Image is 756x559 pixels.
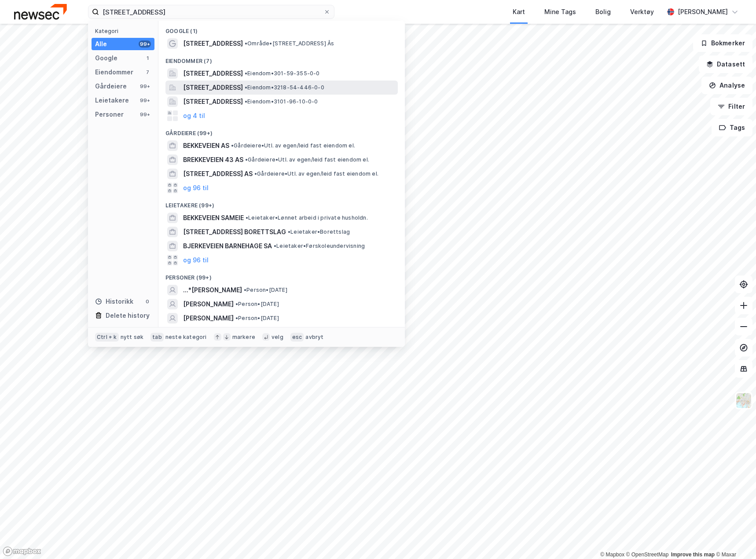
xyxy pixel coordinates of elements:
[144,55,151,62] div: 1
[245,98,318,105] span: Eiendom • 3101-96-10-0-0
[246,214,248,221] span: •
[246,214,368,221] span: Leietaker • Lønnet arbeid i private husholdn.
[290,333,304,342] div: esc
[183,169,253,179] span: [STREET_ADDRESS] AS
[139,97,151,104] div: 99+
[158,195,405,211] div: Leietakere (99+)
[158,21,405,37] div: Google (1)
[95,28,154,34] div: Kategori
[254,170,378,177] span: Gårdeiere • Utl. av egen/leid fast eiendom el.
[513,7,525,17] div: Kart
[244,287,287,294] span: Person • [DATE]
[235,315,279,322] span: Person • [DATE]
[630,7,654,17] div: Verktøy
[183,213,244,223] span: BEKKEVEIEN SAMEIE
[183,38,243,49] span: [STREET_ADDRESS]
[245,98,247,105] span: •
[183,68,243,79] span: [STREET_ADDRESS]
[183,227,286,237] span: [STREET_ADDRESS] BORETTSLAG
[139,40,151,48] div: 99+
[3,546,41,556] a: Mapbox homepage
[95,67,133,77] div: Eiendommer
[678,7,728,17] div: [PERSON_NAME]
[245,84,324,91] span: Eiendom • 3218-54-446-0-0
[235,301,279,308] span: Person • [DATE]
[699,55,752,73] button: Datasett
[245,70,320,77] span: Eiendom • 301-59-355-0-0
[244,287,246,293] span: •
[95,95,129,106] div: Leietakere
[158,267,405,283] div: Personer (99+)
[95,333,119,342] div: Ctrl + k
[288,228,350,235] span: Leietaker • Borettslag
[183,241,272,251] span: BJERKEVEIEN BARNEHAGE SA
[693,34,752,52] button: Bokmerker
[671,552,715,558] a: Improve this map
[183,255,209,265] button: og 96 til
[245,40,247,47] span: •
[231,142,234,149] span: •
[235,315,238,321] span: •
[595,7,611,17] div: Bolig
[183,154,243,165] span: BREKKEVEIEN 43 AS
[600,552,624,558] a: Mapbox
[735,392,752,409] img: Z
[274,243,365,250] span: Leietaker • Førskoleundervisning
[274,243,276,249] span: •
[95,53,117,63] div: Google
[245,84,247,91] span: •
[712,119,752,136] button: Tags
[150,333,164,342] div: tab
[710,98,752,115] button: Filter
[144,298,151,305] div: 0
[183,96,243,107] span: [STREET_ADDRESS]
[95,109,124,120] div: Personer
[121,334,144,341] div: nytt søk
[183,183,209,193] button: og 96 til
[183,299,234,309] span: [PERSON_NAME]
[245,40,334,47] span: Område • [STREET_ADDRESS] Ås
[14,4,67,19] img: newsec-logo.f6e21ccffca1b3a03d2d.png
[183,140,229,151] span: BEKKEVEIEN AS
[235,301,238,307] span: •
[305,334,323,341] div: avbryt
[95,296,133,307] div: Historikk
[165,334,207,341] div: neste kategori
[99,5,323,18] input: Søk på adresse, matrikkel, gårdeiere, leietakere eller personer
[254,170,257,177] span: •
[144,69,151,76] div: 7
[245,156,248,163] span: •
[626,552,669,558] a: OpenStreetMap
[158,123,405,139] div: Gårdeiere (99+)
[158,51,405,66] div: Eiendommer (7)
[183,313,234,324] span: [PERSON_NAME]
[95,81,127,92] div: Gårdeiere
[272,334,283,341] div: velg
[139,111,151,118] div: 99+
[183,110,205,121] button: og 4 til
[183,82,243,93] span: [STREET_ADDRESS]
[288,228,290,235] span: •
[701,77,752,94] button: Analyse
[245,156,369,163] span: Gårdeiere • Utl. av egen/leid fast eiendom el.
[95,39,107,49] div: Alle
[245,70,247,77] span: •
[106,310,150,321] div: Delete history
[712,517,756,559] iframe: Chat Widget
[544,7,576,17] div: Mine Tags
[139,83,151,90] div: 99+
[232,334,255,341] div: markere
[231,142,355,149] span: Gårdeiere • Utl. av egen/leid fast eiendom el.
[183,285,242,295] span: ...*[PERSON_NAME]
